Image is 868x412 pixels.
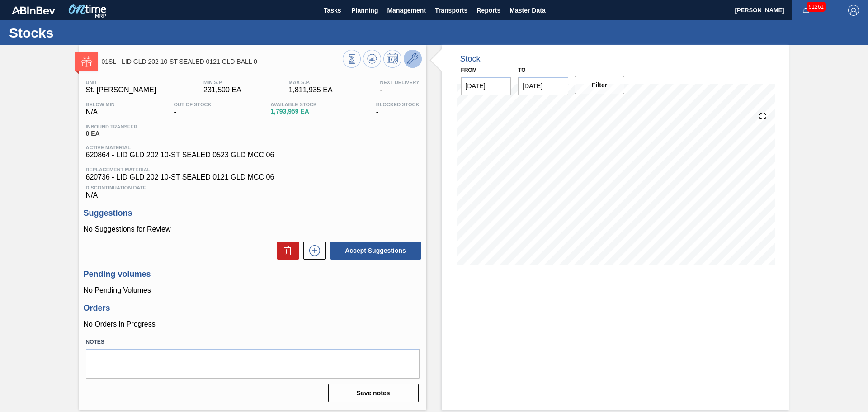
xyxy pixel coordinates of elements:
[363,50,381,68] button: Update Chart
[86,336,420,349] label: Notes
[461,67,477,73] label: From
[203,80,241,85] span: MIN S.P.
[9,28,170,38] h1: Stocks
[377,80,421,94] div: -
[575,76,625,94] button: Filter
[84,320,422,328] p: No Orders in Progress
[86,80,156,85] span: Unit
[273,242,299,260] div: Delete Suggestions
[86,86,156,94] span: St. [PERSON_NAME]
[86,124,137,129] span: Inbound Transfer
[289,80,333,85] span: MAX S.P.
[12,6,55,14] img: TNhmsLtSVTkK8tSr43FrP2fwEKptu5GPRR3wAAAABJRU5ErkJggg==
[84,225,422,233] p: No Suggestions for Review
[84,286,422,294] p: No Pending Volumes
[848,5,859,16] img: Logout
[172,102,214,116] div: -
[376,102,420,107] span: Blocked Stock
[383,50,401,68] button: Schedule Inventory
[289,86,333,94] span: 1,811,935 EA
[435,5,467,16] span: Transports
[461,77,511,95] input: mm/dd/yyyy
[509,5,545,16] span: Master Data
[387,5,426,16] span: Management
[343,50,361,68] button: Stocks Overview
[174,102,212,107] span: Out Of Stock
[86,145,274,150] span: Active Material
[86,151,274,159] span: 620864 - LID GLD 202 10-ST SEALED 0523 GLD MCC 06
[84,102,117,116] div: N/A
[84,181,422,199] div: N/A
[84,208,422,218] h3: Suggestions
[351,5,378,16] span: Planning
[102,58,343,65] span: 01SL - LID GLD 202 10-ST SEALED 0121 GLD BALL 0
[476,5,500,16] span: Reports
[374,102,422,116] div: -
[322,5,342,16] span: Tasks
[86,130,137,137] span: 0 EA
[86,167,420,172] span: Replacement Material
[380,80,419,85] span: Next Delivery
[792,4,821,17] button: Notifications
[84,270,422,279] h3: Pending volumes
[460,54,481,64] div: Stock
[807,2,826,12] span: 51261
[404,50,422,68] button: Go to Master Data / General
[330,242,421,260] button: Accept Suggestions
[328,384,419,402] button: Save notes
[84,303,422,313] h3: Orders
[81,56,92,67] img: Ícone
[518,67,525,73] label: to
[86,102,115,107] span: Below Min
[86,173,420,181] span: 620736 - LID GLD 202 10-ST SEALED 0121 GLD MCC 06
[270,102,317,107] span: Available Stock
[270,108,317,115] span: 1,793,959 EA
[326,241,422,260] div: Accept Suggestions
[518,77,568,95] input: mm/dd/yyyy
[203,86,241,94] span: 231,500 EA
[86,185,420,190] span: Discontinuation Date
[299,242,326,260] div: New suggestion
